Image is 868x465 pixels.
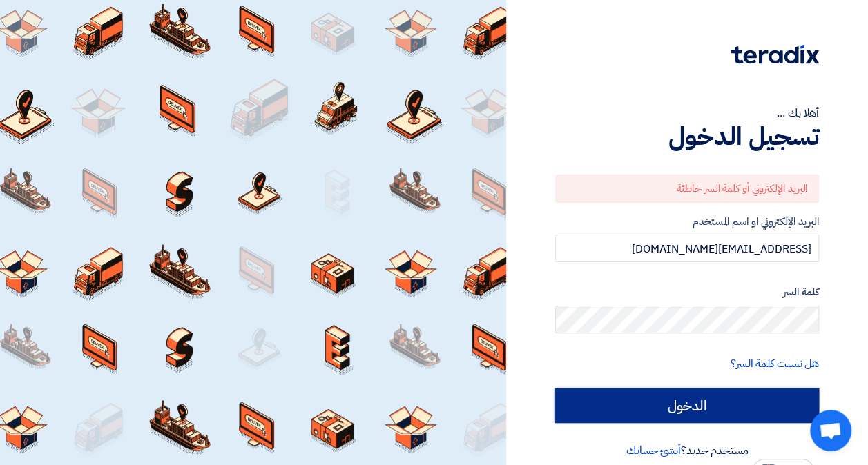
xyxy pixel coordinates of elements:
a: هل نسيت كلمة السر؟ [731,355,819,372]
input: أدخل بريد العمل الإلكتروني او اسم المستخدم الخاص بك ... [555,235,819,262]
div: أهلا بك ... [555,105,819,121]
div: Open chat [810,410,851,451]
label: كلمة السر [555,284,819,300]
img: Teradix logo [731,45,819,64]
div: مستخدم جديد؟ [555,442,819,459]
input: الدخول [555,388,819,423]
h1: تسجيل الدخول [555,121,819,152]
a: أنشئ حسابك [626,442,681,459]
div: البريد الإلكتروني أو كلمة السر خاطئة [555,175,819,203]
label: البريد الإلكتروني او اسم المستخدم [555,214,819,230]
